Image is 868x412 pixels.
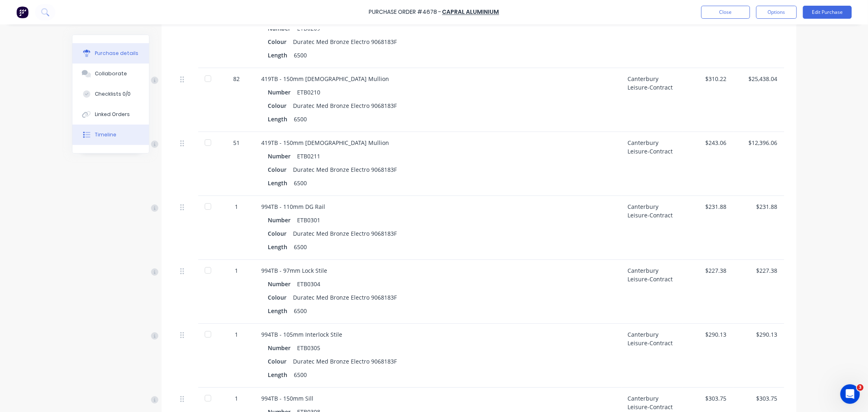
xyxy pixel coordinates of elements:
div: Linked Orders [95,111,130,118]
div: Duratec Med Bronze Electro 9068183F [293,355,397,367]
div: ETB0304 [297,278,321,290]
div: ETB0301 [297,214,321,226]
div: 1 [225,202,249,211]
button: Options [756,6,797,19]
span: 3 [857,384,864,391]
div: $227.38 [740,266,778,275]
div: $231.88 [689,202,727,211]
div: Checklists 0/0 [95,90,131,98]
div: 994TB - 97mm Lock Stile [262,266,615,275]
div: Number [268,278,297,290]
button: Linked Orders [72,104,149,125]
div: ETB0210 [297,86,321,98]
div: Canterbury Leisure-Contract [621,68,682,132]
button: Timeline [72,125,149,145]
div: $290.13 [740,330,778,339]
div: 6500 [294,113,307,125]
div: $227.38 [689,266,727,275]
div: Colour [268,164,293,175]
div: Duratec Med Bronze Electro 9068183F [293,100,397,112]
div: Canterbury Leisure-Contract [621,260,682,324]
div: 994TB - 105mm Interlock Stile [262,330,615,339]
div: 1 [225,394,249,403]
div: Length [268,113,294,125]
div: Canterbury Leisure-Contract [621,196,682,260]
div: Colour [268,36,293,48]
div: 6500 [294,177,307,189]
div: Canterbury Leisure-Contract [621,324,682,388]
div: Timeline [95,131,116,138]
div: Number [268,150,297,162]
img: Factory [16,6,28,18]
div: 1 [225,330,249,339]
button: Collaborate [72,64,149,84]
div: Colour [268,228,293,239]
div: Number [268,214,297,226]
div: Colour [268,100,293,112]
div: Length [268,177,294,189]
div: 51 [225,138,249,147]
div: 1 [225,266,249,275]
div: ETB0305 [297,342,321,354]
div: Duratec Med Bronze Electro 9068183F [293,164,397,175]
div: Length [268,305,294,317]
div: Purchase details [95,50,138,57]
button: Purchase details [72,43,149,64]
div: $303.75 [740,394,778,403]
div: Duratec Med Bronze Electro 9068183F [293,291,397,303]
div: Number [268,86,297,98]
div: 419TB - 150mm [DEMOGRAPHIC_DATA] Mullion [262,138,615,147]
div: 82 [225,75,249,83]
div: 994TB - 150mm Sill [262,394,615,403]
div: 6500 [294,241,307,253]
div: Length [268,241,294,253]
div: Duratec Med Bronze Electro 9068183F [293,228,397,239]
div: Length [268,49,294,61]
div: Canterbury Leisure-Contract [621,4,682,68]
div: Duratec Med Bronze Electro 9068183F [293,36,397,48]
button: Edit Purchase [803,6,852,19]
div: Canterbury Leisure-Contract [621,132,682,196]
div: $12,396.06 [740,138,778,147]
div: 6500 [294,305,307,317]
div: $231.88 [740,202,778,211]
div: Length [268,369,294,381]
div: Colour [268,291,293,303]
div: 419TB - 150mm [DEMOGRAPHIC_DATA] Mullion [262,75,615,83]
div: $310.22 [689,75,727,83]
div: $290.13 [689,330,727,339]
div: Purchase Order #4678 - [369,8,442,17]
a: Capral Aluminium [442,8,499,16]
div: ETB0211 [297,150,321,162]
div: 6500 [294,49,307,61]
div: 994TB - 110mm DG Rail [262,202,615,211]
div: $25,438.04 [740,75,778,83]
button: Close [701,6,750,19]
div: 6500 [294,369,307,381]
button: Checklists 0/0 [72,84,149,104]
div: Colour [268,355,293,367]
div: Number [268,342,297,354]
div: $243.06 [689,138,727,147]
div: Collaborate [95,70,127,77]
iframe: Intercom live chat [840,384,860,404]
div: $303.75 [689,394,727,403]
